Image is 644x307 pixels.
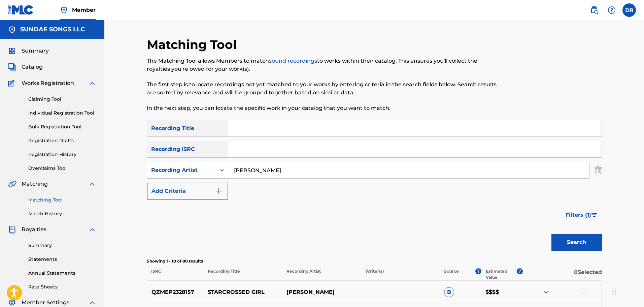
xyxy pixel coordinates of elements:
button: Add Criteria [147,183,228,199]
img: help [608,6,616,14]
div: User Menu [622,3,636,17]
a: Registration Drafts [28,137,96,144]
form: Search Form [147,120,602,254]
button: Search [551,234,602,251]
img: Accounts [8,26,16,34]
a: Rate Sheets [28,283,96,290]
img: Member Settings [8,299,16,307]
a: Registration History [28,151,96,158]
img: expand [88,180,96,188]
a: Bulk Registration Tool [28,123,96,130]
span: Matching [22,180,48,188]
p: $$$$ [481,288,523,296]
p: Writer(s) [361,268,440,280]
h2: Matching Tool [147,37,240,52]
img: expand [88,79,96,87]
img: search [590,6,598,14]
img: expand [88,225,96,234]
span: B [444,287,454,297]
span: ? [517,268,523,274]
a: Public Search [587,3,601,17]
img: Catalog [8,63,16,71]
img: MLC Logo [8,5,34,15]
div: Help [605,3,618,17]
p: QZMEP2328157 [147,288,204,296]
p: Recording Artist [282,268,361,280]
p: In the next step, you can locate the specific work in your catalog that you want to match. [147,104,497,112]
h5: SUNDAE SONGS LLC [20,26,85,33]
a: Match History [28,210,96,217]
span: Member [72,6,96,14]
p: [PERSON_NAME] [282,288,361,296]
iframe: Chat Widget [610,275,644,307]
p: Recording Title [203,268,282,280]
p: The Matching Tool allows Members to match to works within their catalog. This ensures you'll coll... [147,57,497,73]
a: Summary [28,242,96,249]
a: Matching Tool [28,196,96,204]
span: ? [475,268,481,274]
div: Drag [612,281,616,302]
img: expand [542,288,550,296]
a: SummarySummary [8,47,49,55]
span: Summary [22,47,49,55]
div: Recording Artist [151,166,212,174]
img: Summary [8,47,16,55]
p: The first step is to locate recordings not yet matched to your works by entering criteria in the ... [147,81,497,97]
p: ISRC [147,268,203,280]
a: Individual Registration Tool [28,110,96,117]
img: filter [591,213,597,217]
img: Top Rightsholder [60,6,68,14]
img: 9d2ae6d4665cec9f34b9.svg [215,187,223,195]
span: Royalties [22,225,46,234]
span: Catalog [22,63,43,71]
p: STARCROSSED GIRL [203,288,282,296]
img: expand [88,299,96,307]
a: sound recordings [269,58,317,64]
p: 0 Selected [523,268,602,280]
p: Showing 1 - 10 of 80 results [147,258,602,264]
p: Source [444,268,459,280]
iframe: Resource Center [625,202,644,256]
a: Statements [28,256,96,263]
img: Works Registration [8,79,17,87]
img: Royalties [8,225,16,234]
span: Filters ( 1 ) [566,211,591,219]
img: Matching [8,180,16,188]
img: Delete Criterion [595,162,602,179]
a: Annual Statements [28,270,96,277]
p: Estimated Value [486,268,517,280]
span: Member Settings [22,299,69,307]
a: Overclaims Tool [28,165,96,172]
span: Works Registration [22,79,74,87]
a: Claiming Tool [28,96,96,103]
a: CatalogCatalog [8,63,43,71]
button: Filters (1) [562,207,602,223]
